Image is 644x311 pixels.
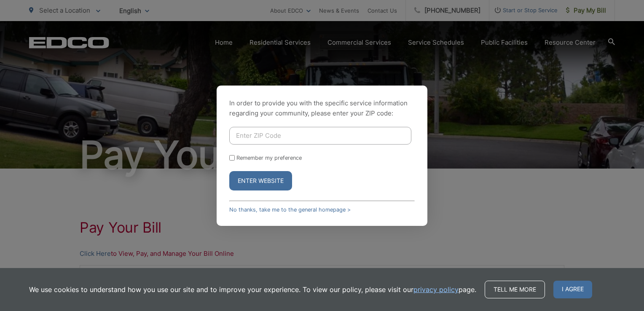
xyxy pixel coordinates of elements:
label: Remember my preference [236,155,302,161]
span: I agree [553,281,592,298]
p: In order to provide you with the specific service information regarding your community, please en... [229,98,415,118]
button: Enter Website [229,171,292,190]
input: Enter ZIP Code [229,127,411,145]
a: No thanks, take me to the general homepage > [229,206,351,213]
a: Tell me more [485,281,545,298]
a: privacy policy [413,284,459,295]
p: We use cookies to understand how you use our site and to improve your experience. To view our pol... [29,284,476,295]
